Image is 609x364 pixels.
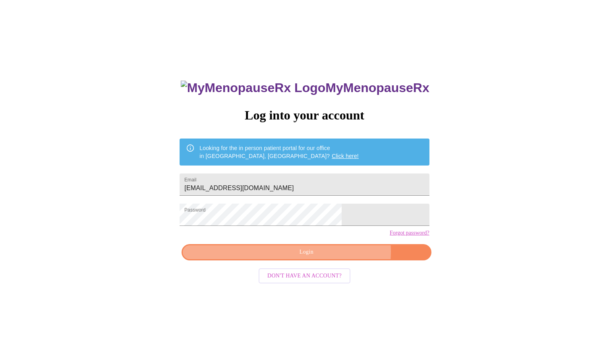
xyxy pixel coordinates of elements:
[257,272,352,279] a: Don't have an account?
[180,108,429,123] h3: Log into your account
[181,81,429,95] h3: MyMenopauseRx
[267,271,342,281] span: Don't have an account?
[259,268,350,284] button: Don't have an account?
[181,81,325,95] img: MyMenopauseRx Logo
[390,230,429,236] a: Forgot password?
[199,141,359,163] div: Looking for the in person patient portal for our office in [GEOGRAPHIC_DATA], [GEOGRAPHIC_DATA]?
[332,153,359,159] a: Click here!
[191,247,422,257] span: Login
[182,244,431,260] button: Login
